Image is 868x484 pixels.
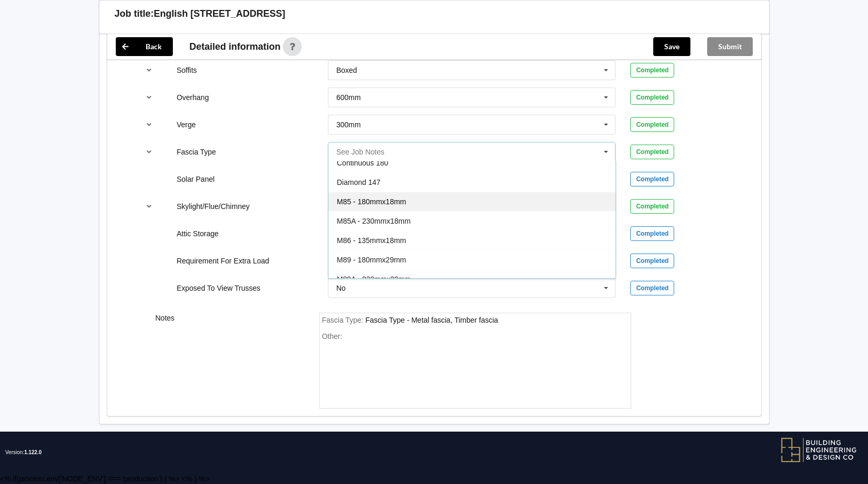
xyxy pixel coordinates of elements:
[336,94,361,101] div: 600mm
[177,284,260,292] label: Exposed To View Trusses
[177,202,249,211] label: Skylight/Flue/Chimney
[139,88,159,107] button: reference-toggle
[337,275,411,283] span: M89A - 230mmx29mm
[148,313,312,409] div: Notes
[337,178,380,186] span: Diamond 147
[336,67,357,74] div: Boxed
[366,316,498,324] div: FasciaType
[116,37,173,56] button: Back
[322,316,366,324] span: Fascia Type :
[337,256,406,264] span: M89 - 180mmx29mm
[139,115,159,134] button: reference-toggle
[781,437,858,463] img: BEDC logo
[115,8,154,20] h3: Job title:
[139,142,159,161] button: reference-toggle
[139,197,159,216] button: reference-toggle
[336,284,346,292] div: No
[177,93,208,102] label: Overhang
[177,148,216,156] label: Fascia Type
[139,61,159,80] button: reference-toggle
[336,121,361,128] div: 300mm
[630,117,674,132] div: Completed
[177,120,196,129] label: Verge
[653,37,690,56] button: Save
[322,332,343,340] span: Other:
[337,159,388,167] span: Continuous 180
[24,449,41,455] span: 1.122.0
[337,217,411,225] span: M85A - 230mmx18mm
[337,236,406,245] span: M86 - 135mmx18mm
[630,145,674,159] div: Completed
[337,197,406,206] span: M85 - 180mmx18mm
[319,313,631,409] form: notes-field
[630,90,674,105] div: Completed
[630,226,674,241] div: Completed
[177,257,269,265] label: Requirement For Extra Load
[177,66,197,74] label: Soffits
[154,8,285,20] h3: English [STREET_ADDRESS]
[190,42,281,51] span: Detailed information
[5,432,42,474] span: Version:
[630,199,674,214] div: Completed
[630,254,674,268] div: Completed
[177,175,214,183] label: Solar Panel
[177,229,218,238] label: Attic Storage
[630,172,674,186] div: Completed
[630,63,674,78] div: Completed
[630,281,674,295] div: Completed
